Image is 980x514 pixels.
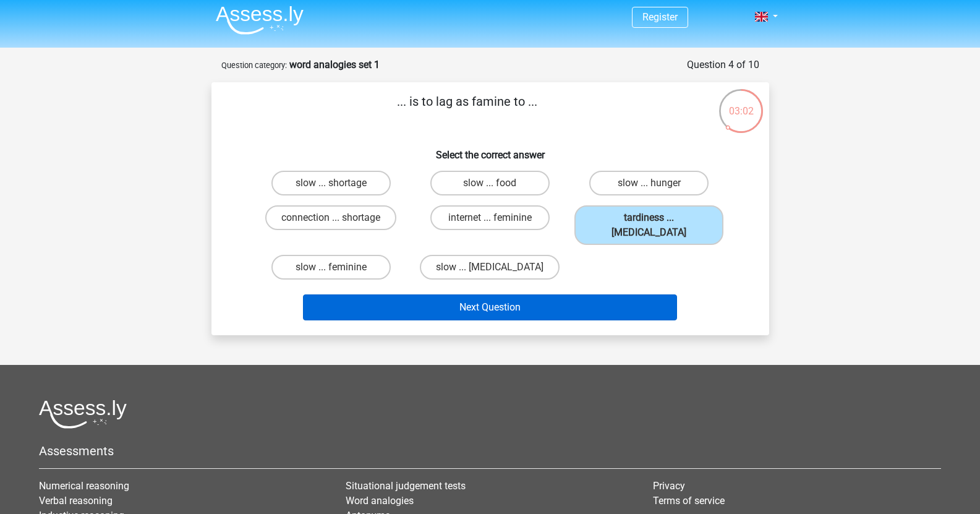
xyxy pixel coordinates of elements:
[653,480,685,492] a: Privacy
[430,171,550,195] label: slow ... food
[39,443,941,458] h5: Assessments
[265,205,396,230] label: connection ... shortage
[271,255,391,280] label: slow ... feminine
[231,92,703,129] p: ... is to lag as famine to ...
[653,495,725,507] a: Terms of service
[289,59,380,71] strong: word analogies set 1
[687,58,759,72] div: Question 4 of 10
[420,255,560,280] label: slow ... [MEDICAL_DATA]
[216,6,304,35] img: Assessly
[39,480,129,492] a: Numerical reasoning
[574,205,723,245] label: tardiness ... [MEDICAL_DATA]
[430,205,550,230] label: internet ... feminine
[231,139,749,161] h6: Select the correct answer
[303,294,677,320] button: Next Question
[221,61,287,70] small: Question category:
[39,495,113,507] a: Verbal reasoning
[589,171,709,195] label: slow ... hunger
[718,88,764,119] div: 03:02
[346,495,414,507] a: Word analogies
[271,171,391,195] label: slow ... shortage
[39,400,127,429] img: Assessly logo
[642,11,678,23] a: Register
[346,480,466,492] a: Situational judgement tests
